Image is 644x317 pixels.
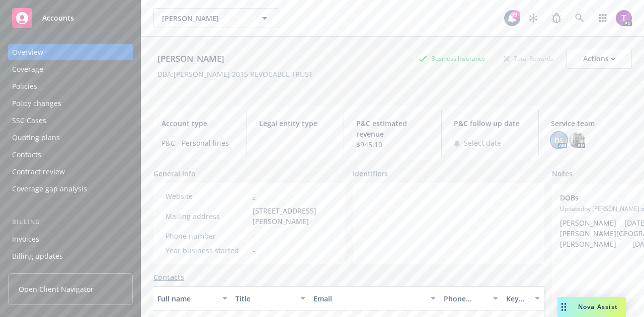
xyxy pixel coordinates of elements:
span: [PERSON_NAME] [162,13,249,24]
span: Notes [552,168,573,180]
span: - [259,138,332,148]
button: Key contact [502,286,544,310]
div: Quoting plans [12,130,60,146]
div: SSC Cases [12,113,46,129]
button: [PERSON_NAME] [153,8,279,28]
button: Email [309,286,440,310]
a: Coverage gap analysis [8,181,133,197]
div: Mailing address [166,211,249,222]
div: Contacts [12,147,41,163]
button: Title [231,286,309,310]
div: Phone number [444,293,487,304]
a: Quoting plans [8,130,133,146]
div: Key contact [506,293,529,304]
a: Report a Bug [546,8,567,28]
a: Overview [8,44,133,60]
a: Accounts [8,4,133,32]
a: Policies [8,78,133,94]
span: - [253,231,255,241]
a: Stop snowing [523,8,543,28]
span: Legal entity type [259,118,332,129]
a: Coverage [8,61,133,77]
a: Billing updates [8,248,133,264]
span: $945.10 [356,139,429,150]
div: Title [235,293,294,304]
div: Contract review [12,164,65,180]
div: Policy changes [12,95,61,112]
div: Total Rewards [499,52,558,65]
a: SSC Cases [8,113,133,129]
button: Full name [153,286,231,310]
div: Business Insurance [413,52,491,65]
div: Coverage gap analysis [12,181,87,197]
img: photo [569,132,585,148]
span: Account type [162,118,234,129]
span: Open Client Navigator [19,284,94,294]
div: Billing updates [12,248,63,264]
button: Phone number [440,286,502,310]
div: Email [313,293,425,304]
a: Policy changes [8,95,133,112]
div: Coverage [12,61,43,77]
button: Nova Assist [557,297,626,317]
span: [STREET_ADDRESS][PERSON_NAME] [253,205,333,227]
span: General info [153,168,196,179]
span: P&C - Personal lines [162,138,234,148]
div: Website [166,191,249,201]
a: Contract review [8,164,133,180]
a: Contacts [153,272,184,282]
div: Actions [583,49,615,68]
div: 99+ [511,10,520,19]
span: P&C follow up date [454,118,527,129]
div: Billing [8,217,133,227]
div: Overview [12,44,43,60]
span: Accounts [42,14,74,22]
div: Full name [157,293,216,304]
span: DS [554,135,563,146]
span: - [253,245,255,256]
img: photo [616,10,632,26]
span: P&C estimated revenue [356,118,429,139]
a: Contacts [8,147,133,163]
a: Search [570,8,590,28]
span: Select date [464,138,501,148]
span: Nova Assist [578,302,618,311]
a: - [253,191,255,201]
span: Service team [551,118,624,129]
div: Invoices [12,231,39,247]
a: Invoices [8,231,133,247]
a: Switch app [593,8,613,28]
div: Phone number [166,231,249,241]
div: Year business started [166,245,249,256]
button: Actions [567,49,632,69]
div: Drag to move [557,297,570,317]
span: Identifiers [353,168,388,179]
div: [PERSON_NAME] [153,52,228,65]
div: Policies [12,78,37,94]
div: DBA: [PERSON_NAME] 2015 REVOCABLE TRUST [157,69,313,79]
